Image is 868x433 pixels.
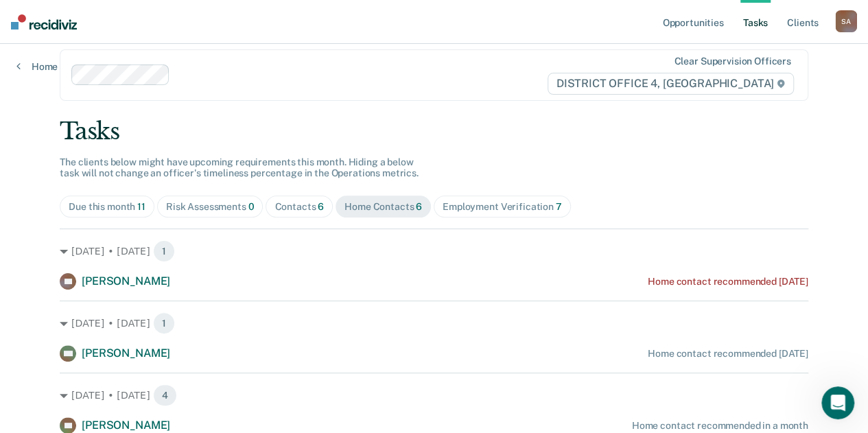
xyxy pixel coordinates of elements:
[248,201,255,212] span: 0
[548,73,794,95] span: DISTRICT OFFICE 4, [GEOGRAPHIC_DATA]
[318,201,324,212] span: 6
[137,201,145,212] span: 11
[344,201,422,213] div: Home Contacts
[60,156,419,179] span: The clients below might have upcoming requirements this month. Hiding a below task will not chang...
[60,312,808,334] div: [DATE] • [DATE] 1
[60,384,808,406] div: [DATE] • [DATE] 4
[416,201,422,212] span: 6
[648,276,808,288] div: Home contact recommended [DATE]
[82,274,170,288] span: [PERSON_NAME]
[674,56,790,67] div: Clear supervision officers
[274,201,324,213] div: Contacts
[82,419,170,432] span: [PERSON_NAME]
[821,386,854,419] iframe: Intercom live chat
[82,347,170,360] span: [PERSON_NAME]
[166,201,255,213] div: Risk Assessments
[648,348,808,360] div: Home contact recommended [DATE]
[556,201,562,212] span: 7
[443,201,562,213] div: Employment Verification
[60,240,808,262] div: [DATE] • [DATE] 1
[60,117,808,145] div: Tasks
[632,420,808,432] div: Home contact recommended in a month
[16,60,58,73] a: Home
[835,10,857,32] div: S A
[835,10,857,32] button: SA
[153,312,175,334] span: 1
[69,201,145,213] div: Due this month
[11,14,77,30] img: Recidiviz
[153,240,175,262] span: 1
[153,384,177,406] span: 4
